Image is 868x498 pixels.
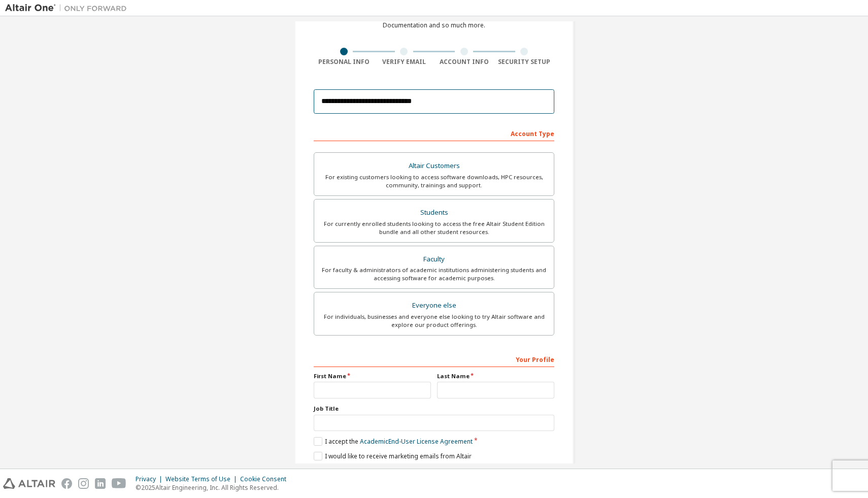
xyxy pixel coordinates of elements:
[320,298,548,313] div: Everyone else
[95,478,106,489] img: linkedin.svg
[165,475,240,483] div: Website Terms of Use
[363,13,505,29] div: For Free Trials, Licenses, Downloads, Learning & Documentation and so much more.
[320,159,548,173] div: Altair Customers
[314,452,472,460] label: I would like to receive marketing emails from Altair
[314,351,554,367] div: Your Profile
[314,372,431,380] label: First Name
[78,478,89,489] img: instagram.svg
[434,58,494,66] div: Account Info
[320,206,548,220] div: Students
[494,58,555,66] div: Security Setup
[320,220,548,236] div: For currently enrolled students looking to access the free Altair Student Edition bundle and all ...
[5,3,132,13] img: Altair One
[240,475,292,483] div: Cookie Consent
[314,125,554,141] div: Account Type
[320,252,548,267] div: Faculty
[320,266,548,282] div: For faculty & administrators of academic institutions administering students and accessing softwa...
[136,483,292,492] p: © 2025 Altair Engineering, Inc. All Rights Reserved.
[360,437,473,446] a: Academic End-User License Agreement
[437,372,554,380] label: Last Name
[320,313,548,329] div: For individuals, businesses and everyone else looking to try Altair software and explore our prod...
[314,58,374,66] div: Personal Info
[374,58,435,66] div: Verify Email
[136,475,165,483] div: Privacy
[3,478,55,489] img: altair_logo.svg
[314,405,554,413] label: Job Title
[112,478,126,489] img: youtube.svg
[61,478,72,489] img: facebook.svg
[314,437,473,446] label: I accept the
[320,173,548,189] div: For existing customers looking to access software downloads, HPC resources, community, trainings ...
